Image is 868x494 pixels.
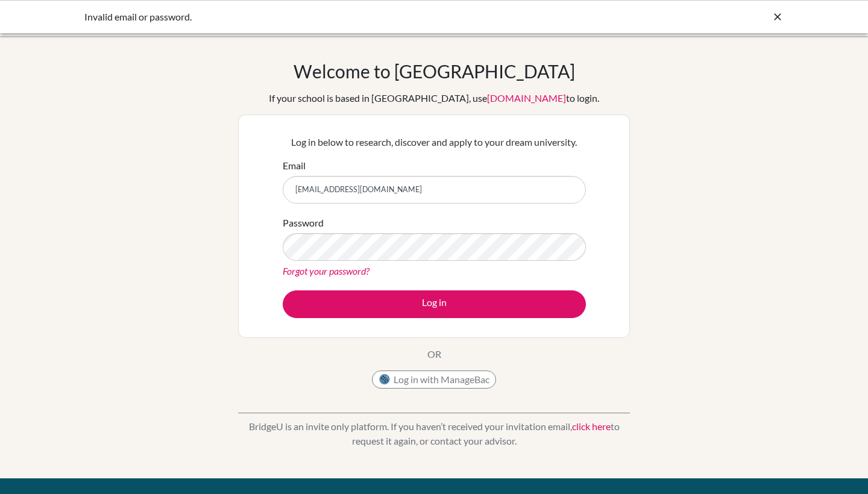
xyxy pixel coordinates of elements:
p: BridgeU is an invite only platform. If you haven’t received your invitation email, to request it ... [238,419,630,448]
button: Log in [283,290,586,318]
button: Log in with ManageBac [372,370,496,389]
p: Log in below to research, discover and apply to your dream university. [283,135,586,149]
div: If your school is based in [GEOGRAPHIC_DATA], use to login. [269,91,599,105]
a: click here [572,421,611,432]
h1: Welcome to [GEOGRAPHIC_DATA] [294,60,575,82]
a: Forgot your password? [283,265,370,277]
label: Email [283,158,306,173]
a: [DOMAIN_NAME] [487,92,566,104]
p: OR [427,347,441,361]
label: Password [283,216,324,230]
div: Invalid email or password. [84,10,603,24]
